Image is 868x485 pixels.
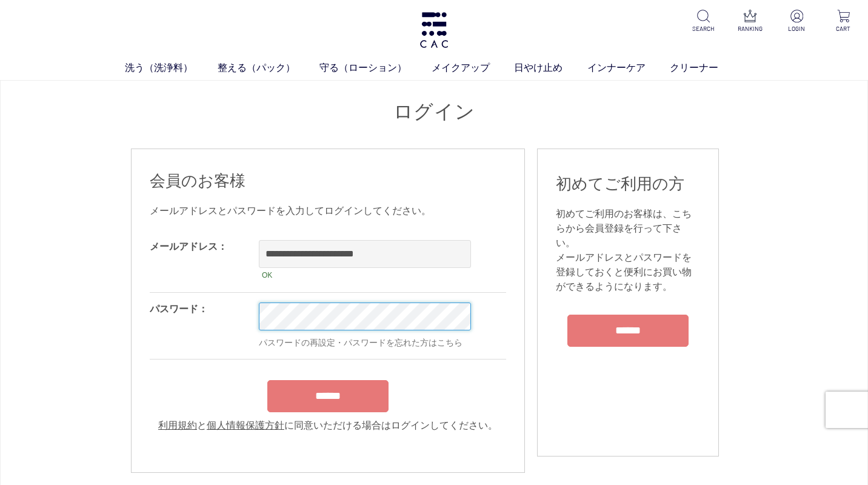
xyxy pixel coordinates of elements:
a: 個人情報保護方針 [207,420,284,430]
p: CART [829,24,858,33]
h1: ログイン [131,99,737,125]
a: インナーケア [587,60,670,75]
span: 会員のお客様 [150,172,245,190]
div: 初めてご利用のお客様は、こちらから会員登録を行って下さい。 メールアドレスとパスワードを登録しておくと便利にお買い物ができるようになります。 [556,207,700,294]
img: logo [418,12,450,48]
a: 利用規約 [158,420,197,430]
a: SEARCH [689,10,718,33]
a: メイクアップ [432,60,514,75]
a: 守る（ローション） [319,60,431,75]
div: OK [259,268,471,283]
a: LOGIN [782,10,812,33]
label: メールアドレス： [150,241,227,252]
a: RANKING [735,10,765,33]
a: クリーナー [670,60,743,75]
p: LOGIN [782,24,812,33]
p: RANKING [735,24,765,33]
p: SEARCH [689,24,718,33]
div: メールアドレスとパスワードを入力してログインしてください。 [150,204,506,218]
a: 日やけ止め [514,60,587,75]
div: と に同意いただける場合はログインしてください。 [150,418,506,433]
a: 整える（パック） [218,60,319,75]
span: 初めてご利用の方 [556,175,684,193]
a: パスワードの再設定・パスワードを忘れた方はこちら [259,338,462,347]
a: CART [829,10,858,33]
label: パスワード： [150,304,208,314]
a: 洗う（洗浄料） [125,60,217,75]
